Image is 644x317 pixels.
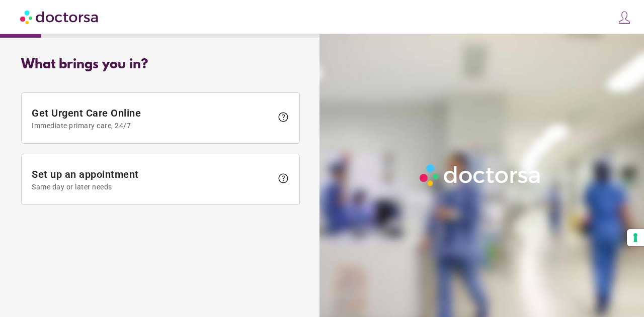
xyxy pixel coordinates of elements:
[617,11,631,25] img: icons8-customer-100.png
[416,161,545,189] img: Logo-Doctorsa-trans-White-partial-flat.png
[32,183,272,191] span: Same day or later needs
[32,122,272,130] span: Immediate primary care, 24/7
[277,172,289,184] span: help
[627,229,644,246] button: Your consent preferences for tracking technologies
[20,6,100,28] img: Doctorsa.com
[32,107,272,130] span: Get Urgent Care Online
[32,168,272,191] span: Set up an appointment
[277,111,289,123] span: help
[21,57,300,72] div: What brings you in?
